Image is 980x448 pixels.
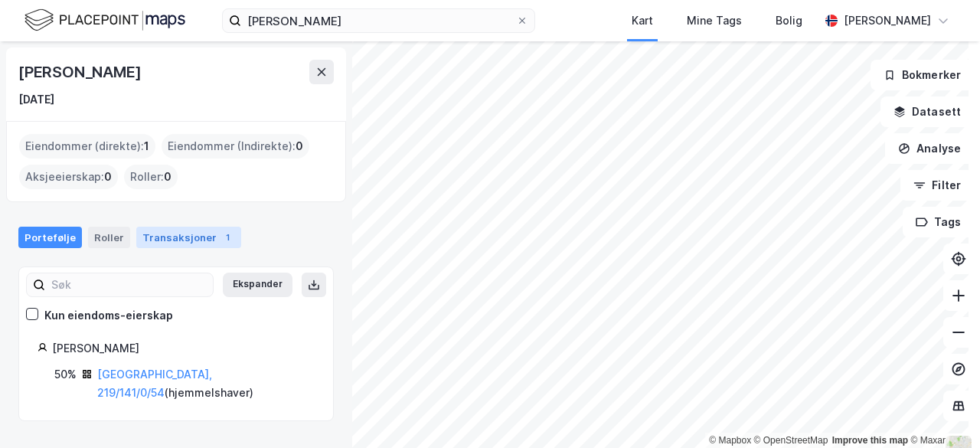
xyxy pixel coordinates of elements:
div: Transaksjoner [136,227,241,248]
div: Aksjeeierskap : [19,165,118,189]
div: Portefølje [18,227,82,248]
button: Ekspander [223,273,292,297]
span: 0 [104,168,112,186]
div: Eiendommer (direkte) : [19,134,155,159]
div: Kun eiendoms-eierskap [44,306,173,325]
div: ( hjemmelshaver ) [97,365,315,402]
iframe: Chat Widget [903,374,980,448]
a: OpenStreetMap [754,435,828,446]
div: Bolig [776,11,802,30]
img: logo.f888ab2527a4732fd821a326f86c7f29.svg [24,7,185,34]
input: Søk [45,273,213,296]
span: 0 [164,168,171,186]
div: [DATE] [18,90,54,109]
button: Datasett [880,96,974,127]
div: [PERSON_NAME] [18,60,144,84]
button: Tags [903,207,974,237]
button: Bokmerker [871,60,974,90]
span: 0 [296,137,303,155]
a: Mapbox [709,435,751,446]
div: Eiendommer (Indirekte) : [162,134,309,159]
button: Analyse [885,133,974,164]
div: Roller : [124,165,178,189]
span: 1 [144,137,149,155]
div: Mine Tags [687,11,742,30]
input: Søk på adresse, matrikkel, gårdeiere, leietakere eller personer [241,9,516,32]
div: [PERSON_NAME] [844,11,931,30]
button: Filter [900,170,974,201]
div: Kontrollprogram for chat [903,374,980,448]
div: [PERSON_NAME] [52,339,315,358]
div: 50% [54,365,77,384]
div: Kart [632,11,653,30]
a: Improve this map [832,435,908,446]
a: [GEOGRAPHIC_DATA], 219/141/0/54 [97,368,212,399]
div: Roller [88,227,130,248]
div: 1 [220,230,235,245]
